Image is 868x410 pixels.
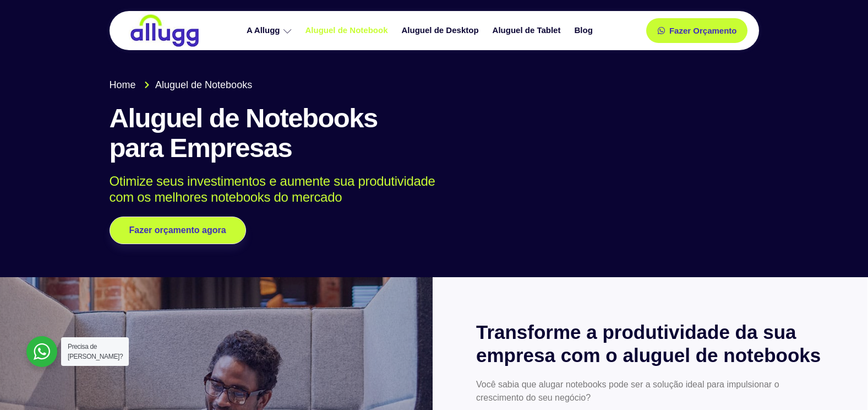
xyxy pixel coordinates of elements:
[476,321,824,367] h2: Transforme a produtividade da sua empresa com o aluguel de notebooks
[487,21,569,40] a: Aluguel de Tablet
[241,21,300,40] a: A Allugg
[152,78,252,93] span: Aluguel de Notebooks
[300,21,396,40] a: Aluguel de Notebook
[569,21,600,40] a: Blog
[476,378,824,404] p: Você sabia que alugar notebooks pode ser a solução ideal para impulsionar o crescimento do seu ne...
[110,104,759,163] h1: Aluguel de Notebooks para Empresas
[646,18,748,43] a: Fazer Orçamento
[129,226,226,235] span: Fazer orçamento agora
[669,26,737,35] span: Fazer Orçamento
[110,217,246,244] a: Fazer orçamento agora
[110,174,743,206] p: Otimize seus investimentos e aumente sua produtividade com os melhores notebooks do mercado
[396,21,487,40] a: Aluguel de Desktop
[68,343,123,360] span: Precisa de [PERSON_NAME]?
[110,78,136,93] span: Home
[129,14,200,47] img: locação de TI é Allugg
